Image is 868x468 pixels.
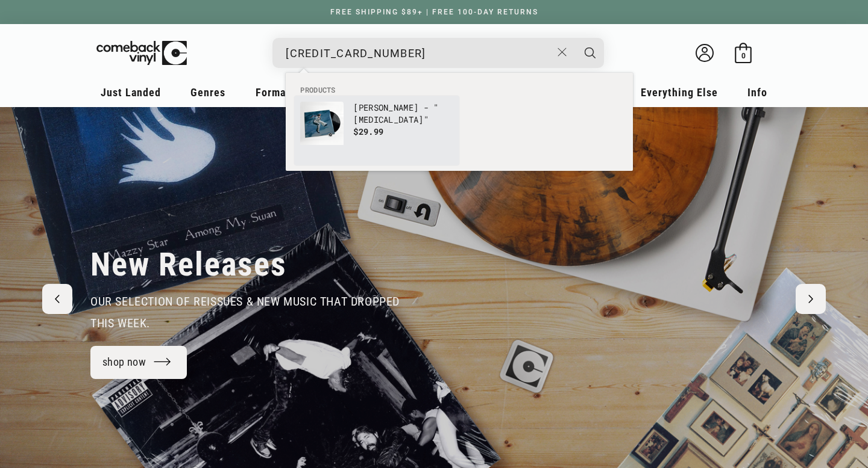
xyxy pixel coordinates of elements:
[552,39,574,66] button: Close
[286,41,552,66] input: When autocomplete results are available use up and down arrows to review and enter to select
[353,102,453,126] p: [PERSON_NAME] - "[MEDICAL_DATA]"
[42,284,72,314] button: Previous slide
[300,102,344,145] img: Conan Gray - "Wishbone"
[300,102,453,159] a: Conan Gray - "Wishbone" [PERSON_NAME] - "[MEDICAL_DATA]" $29.99
[741,51,746,60] span: 0
[747,86,767,99] span: Info
[90,346,187,379] a: shop now
[318,8,550,16] a: FREE SHIPPING $89+ | FREE 100-DAY RETURNS
[294,85,624,96] li: Products
[90,245,287,285] h2: New Releases
[294,96,459,165] li: products: Conan Gray - "Wishbone"
[190,86,225,99] span: Genres
[641,86,718,99] span: Everything Else
[90,294,400,330] span: our selection of reissues & new music that dropped this week.
[256,86,295,99] span: Formats
[286,73,633,171] div: Products
[101,86,161,99] span: Just Landed
[575,38,605,68] button: Search
[353,126,383,137] span: $29.99
[272,38,604,68] div: Search
[796,284,826,314] button: Next slide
